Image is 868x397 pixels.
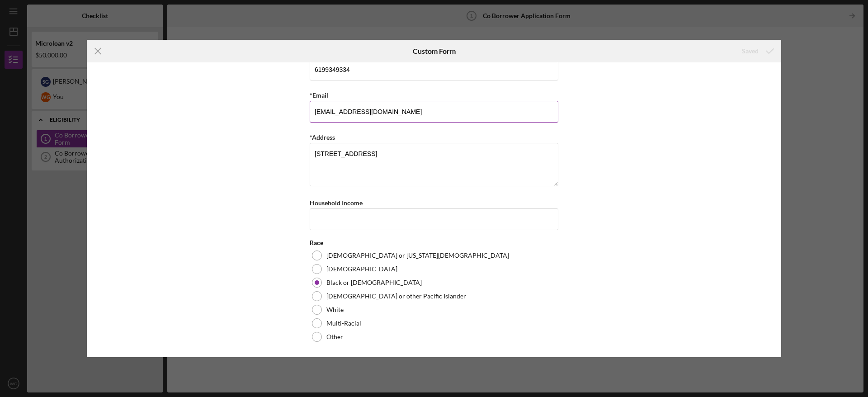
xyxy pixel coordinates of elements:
label: *Email [310,91,328,99]
label: [DEMOGRAPHIC_DATA] [326,265,397,273]
label: Multi-Racial [326,320,361,327]
label: [DEMOGRAPHIC_DATA] or [US_STATE][DEMOGRAPHIC_DATA] [326,252,509,259]
label: Other [326,333,343,340]
label: [DEMOGRAPHIC_DATA] or other Pacific Islander [326,293,466,300]
label: *Address [310,133,335,141]
button: Saved [733,42,781,60]
h6: Custom Form [413,47,456,55]
div: Race [310,239,558,246]
label: White [326,306,344,313]
textarea: [STREET_ADDRESS] [310,143,558,186]
label: Household Income [310,199,363,207]
div: Saved [742,42,759,60]
label: Black or [DEMOGRAPHIC_DATA] [326,279,422,286]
